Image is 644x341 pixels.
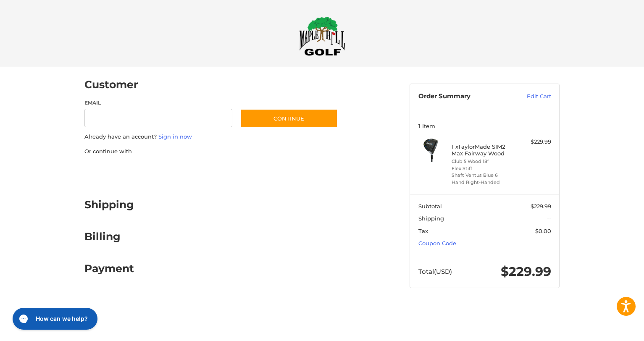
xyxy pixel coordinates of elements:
[299,16,345,56] img: Maple Hill Golf
[452,143,516,157] h4: 1 x TaylorMade SIM2 Max Fairway Wood
[84,78,138,91] h2: Customer
[224,164,287,179] iframe: PayPal-venmo
[153,164,216,179] iframe: PayPal-paylater
[8,305,100,333] iframe: Gorgias live chat messenger
[452,179,516,186] li: Hand Right-Handed
[452,172,516,179] li: Shaft Ventus Blue 6
[418,203,442,210] span: Subtotal
[84,262,134,275] h2: Payment
[452,158,516,165] li: Club 5 Wood 18°
[418,123,551,129] h3: 1 Item
[84,99,232,107] label: Email
[84,133,338,141] p: Already have an account?
[418,228,428,234] span: Tax
[418,92,509,101] h3: Order Summary
[418,240,456,247] a: Coupon Code
[501,264,551,279] span: $229.99
[531,203,551,210] span: $229.99
[535,228,551,234] span: $0.00
[240,109,338,128] button: Continue
[84,230,134,243] h2: Billing
[509,92,551,101] a: Edit Cart
[82,164,145,179] iframe: PayPal-paypal
[518,138,551,146] div: $229.99
[452,165,516,172] li: Flex Stiff
[84,198,134,211] h2: Shipping
[547,215,551,222] span: --
[418,268,452,275] span: Total (USD)
[158,133,192,140] a: Sign in now
[418,215,444,222] span: Shipping
[84,147,338,156] p: Or continue with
